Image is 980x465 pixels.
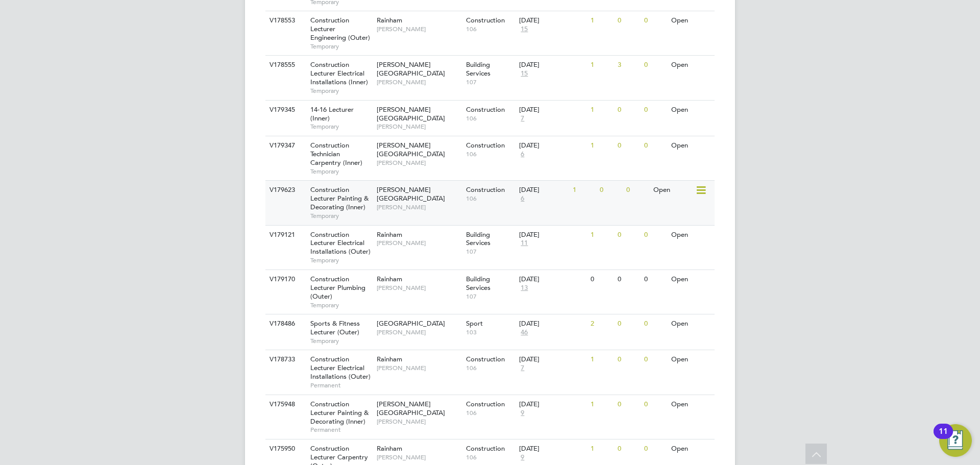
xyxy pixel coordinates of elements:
[466,444,505,453] span: Construction
[310,87,372,95] span: Temporary
[615,11,642,30] div: 0
[588,226,615,244] div: 1
[939,424,972,457] button: Open Resource Center, 11 new notifications
[642,270,668,289] div: 0
[519,275,585,284] div: [DATE]
[570,181,597,200] div: 1
[588,314,615,333] div: 2
[377,400,445,417] span: [PERSON_NAME][GEOGRAPHIC_DATA]
[310,426,372,434] span: Permanent
[642,56,668,75] div: 0
[310,337,372,345] span: Temporary
[615,226,642,244] div: 0
[377,364,461,372] span: [PERSON_NAME]
[267,136,303,155] div: V179347
[588,101,615,119] div: 1
[615,439,642,458] div: 0
[624,181,650,200] div: 0
[377,185,445,203] span: [PERSON_NAME][GEOGRAPHIC_DATA]
[267,226,303,244] div: V179121
[519,364,526,373] span: 7
[588,136,615,155] div: 1
[519,69,529,78] span: 15
[310,185,369,211] span: Construction Lecturer Painting & Decorating (Inner)
[377,60,445,78] span: [PERSON_NAME][GEOGRAPHIC_DATA]
[310,355,371,381] span: Construction Lecturer Electrical Installations (Outer)
[597,181,624,200] div: 0
[310,212,372,220] span: Temporary
[588,11,615,30] div: 1
[588,439,615,458] div: 1
[310,256,372,264] span: Temporary
[519,320,585,328] div: [DATE]
[466,355,505,363] span: Construction
[669,395,713,414] div: Open
[466,328,514,336] span: 103
[377,275,402,283] span: Rainham
[310,167,372,176] span: Temporary
[519,106,585,114] div: [DATE]
[377,203,461,211] span: [PERSON_NAME]
[519,231,585,239] div: [DATE]
[466,16,505,25] span: Construction
[519,400,585,409] div: [DATE]
[519,355,585,364] div: [DATE]
[588,56,615,75] div: 1
[519,114,526,123] span: 7
[466,78,514,86] span: 107
[519,194,526,203] span: 6
[642,350,668,369] div: 0
[466,292,514,301] span: 107
[377,239,461,247] span: [PERSON_NAME]
[267,270,303,289] div: V179170
[466,230,491,248] span: Building Services
[267,101,303,119] div: V179345
[642,11,668,30] div: 0
[519,150,526,159] span: 6
[588,270,615,289] div: 0
[519,409,526,418] span: 9
[519,453,526,462] span: 9
[669,56,713,75] div: Open
[615,101,642,119] div: 0
[669,226,713,244] div: Open
[519,186,568,194] div: [DATE]
[466,409,514,417] span: 106
[939,431,948,445] div: 11
[377,230,402,239] span: Rainham
[642,136,668,155] div: 0
[519,445,585,453] div: [DATE]
[377,78,461,86] span: [PERSON_NAME]
[669,314,713,333] div: Open
[377,16,402,25] span: Rainham
[377,159,461,167] span: [PERSON_NAME]
[267,395,303,414] div: V175948
[310,42,372,51] span: Temporary
[267,314,303,333] div: V178486
[466,453,514,461] span: 106
[588,395,615,414] div: 1
[615,395,642,414] div: 0
[310,230,371,256] span: Construction Lecturer Electrical Installations (Outer)
[267,11,303,30] div: V178553
[615,350,642,369] div: 0
[669,101,713,119] div: Open
[310,60,368,86] span: Construction Lecturer Electrical Installations (Inner)
[519,239,529,248] span: 11
[466,105,505,114] span: Construction
[310,105,354,123] span: 14-16 Lecturer (Inner)
[466,364,514,372] span: 106
[615,314,642,333] div: 0
[669,439,713,458] div: Open
[466,248,514,256] span: 107
[310,123,372,131] span: Temporary
[466,194,514,203] span: 106
[310,319,360,336] span: Sports & Fitness Lecturer (Outer)
[466,141,505,150] span: Construction
[310,275,365,301] span: Construction Lecturer Plumbing (Outer)
[519,328,529,337] span: 46
[615,56,642,75] div: 3
[651,181,695,200] div: Open
[267,439,303,458] div: V175950
[519,61,585,69] div: [DATE]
